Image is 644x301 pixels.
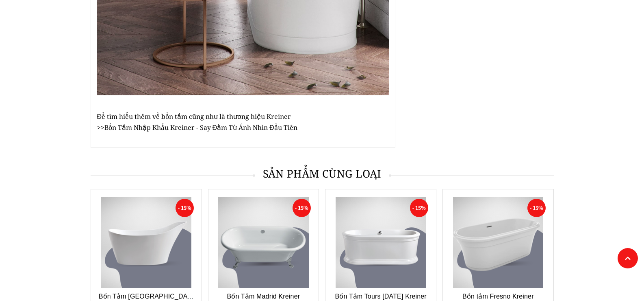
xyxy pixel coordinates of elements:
span: - 15% [176,199,194,217]
a: Sản phẩm cùng loại [263,166,382,181]
a: Bồn Tắm Tours [DATE] Kreiner [335,293,426,300]
a: Bồn Tắm [GEOGRAPHIC_DATA] [99,293,197,300]
a: Bồn Tắm Madrid Kreiner [227,293,300,300]
span: - 15% [410,199,428,217]
a: Lên đầu trang [618,248,638,268]
a: Bồn Tắm Nhập Khẩu Kreiner - Say Đằm Từ Ánh Nhìn Đầu Tiên [104,123,297,132]
span: - 15% [527,199,546,217]
span: Để tìm hiểu thêm về bồn tắm cũng như là thương hiệu Kreiner >> [97,112,297,132]
span: - 15% [293,199,311,217]
a: Bồn tắm Fresno Kreiner [462,293,534,300]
